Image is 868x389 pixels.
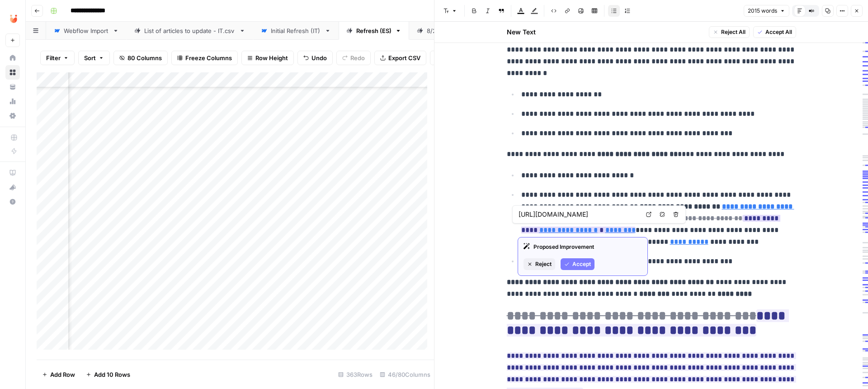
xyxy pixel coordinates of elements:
button: What's new? [5,180,20,194]
span: Sort [84,53,96,62]
a: Settings [5,109,20,123]
button: Sort [78,51,110,65]
button: Export CSV [374,51,426,65]
button: Reject [524,258,555,270]
button: Accept All [753,26,796,38]
button: Add Row [37,367,80,382]
span: Undo [311,53,327,62]
h2: New Text [507,28,536,37]
a: 8/25 List [409,22,469,40]
div: Initial Refresh (IT) [271,26,321,35]
div: Refresh (ES) [356,26,392,35]
a: Home [5,51,20,65]
span: Accept [572,260,591,268]
a: Refresh (ES) [339,22,409,40]
button: Add 10 Rows [80,367,136,382]
div: 46/80 Columns [376,367,434,382]
button: 2015 words [744,5,789,17]
span: Accept All [765,28,792,36]
a: Webflow Import [46,22,127,40]
img: Unobravo Logo [5,10,22,27]
button: Freeze Columns [171,51,238,65]
span: 2015 words [748,7,777,15]
div: 8/25 List [427,26,451,35]
a: Browse [5,65,20,80]
span: Add Row [50,370,75,379]
div: Webflow Import [64,26,109,35]
button: 80 Columns [113,51,168,65]
button: Undo [297,51,333,65]
span: Reject [535,260,552,268]
span: Add 10 Rows [94,370,130,379]
button: Help + Support [5,194,20,209]
button: Row Height [241,51,294,65]
a: Initial Refresh (IT) [253,22,339,40]
span: Reject All [721,28,745,36]
div: What's new? [6,180,19,194]
span: Filter [46,53,61,62]
span: 80 Columns [127,53,162,62]
span: Export CSV [388,53,420,62]
button: Filter [40,51,75,65]
button: Redo [336,51,371,65]
span: Redo [350,53,365,62]
button: Accept [561,258,594,270]
span: Freeze Columns [185,53,232,62]
div: 363 Rows [335,367,376,382]
span: Row Height [255,53,288,62]
a: AirOps Academy [5,166,20,180]
a: Usage [5,94,20,109]
div: Proposed Improvement [524,243,642,251]
a: Your Data [5,80,20,94]
a: List of articles to update - IT.csv [127,22,253,40]
button: Reject All [709,26,750,38]
div: List of articles to update - IT.csv [144,26,236,35]
button: Workspace: Unobravo [5,7,20,30]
